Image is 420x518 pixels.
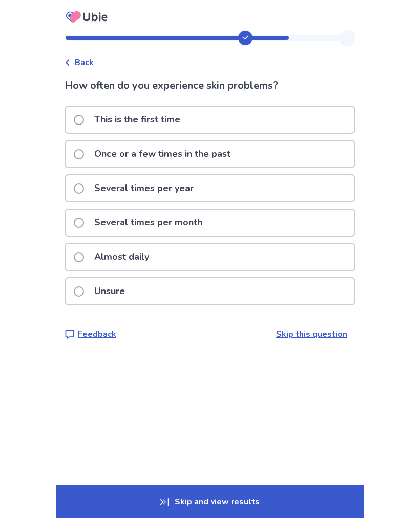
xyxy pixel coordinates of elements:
[88,244,155,270] p: Almost daily
[88,141,237,167] p: Once or a few times in the past
[75,56,94,69] span: Back
[88,107,186,133] p: This is the first time
[276,328,347,340] a: Skip this question
[56,485,364,518] p: Skip and view results
[88,278,131,304] p: Unsure
[65,78,355,93] p: How often do you experience skin problems?
[78,328,116,340] p: Feedback
[65,328,116,340] a: Feedback
[88,175,200,201] p: Several times per year
[88,210,208,236] p: Several times per month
